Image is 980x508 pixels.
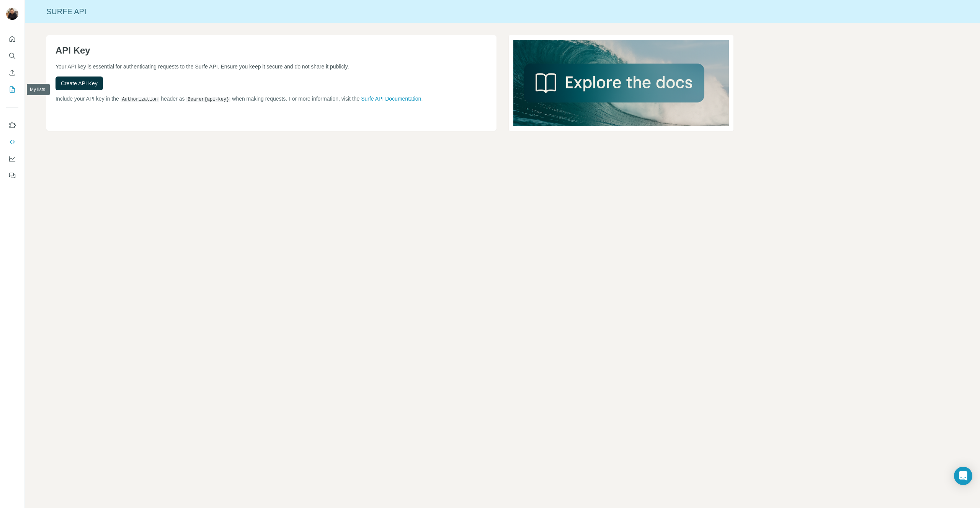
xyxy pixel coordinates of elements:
[56,63,487,70] p: Your API key is essential for authenticating requests to the Surfe API. Ensure you keep it secure...
[121,97,160,102] code: Authorization
[25,6,980,17] div: Surfe API
[6,32,18,46] button: Quick start
[56,77,103,90] button: Create API Key
[6,83,18,96] button: My lists
[6,135,18,149] button: Use Surfe API
[954,467,972,485] div: Open Intercom Messenger
[6,66,18,80] button: Enrich CSV
[6,118,18,132] button: Use Surfe on LinkedIn
[6,49,18,63] button: Search
[6,8,18,20] img: Avatar
[6,169,18,182] button: Feedback
[6,152,18,166] button: Dashboard
[61,80,98,87] span: Create API Key
[186,97,230,102] code: Bearer {api-key}
[56,95,487,103] p: Include your API key in the header as when making requests. For more information, visit the .
[56,44,487,57] h1: API Key
[361,96,421,102] a: Surfe API Documentation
